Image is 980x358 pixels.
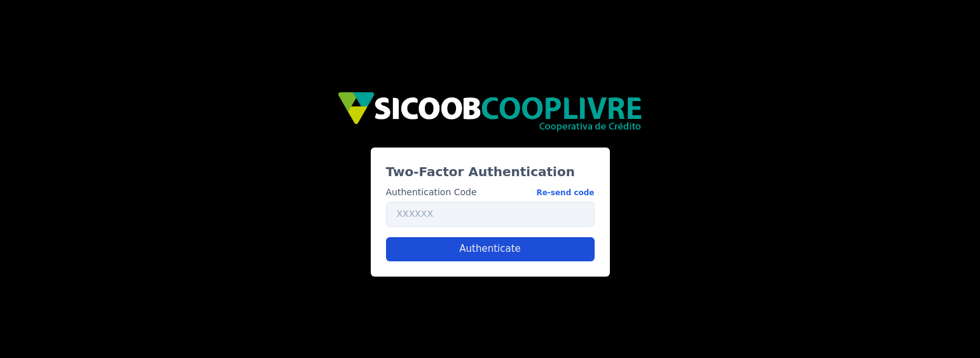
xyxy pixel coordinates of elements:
[337,92,644,132] img: img/sicoob_cooplivre.png
[536,186,594,199] button: Authentication Code
[386,163,595,181] h3: Two-Factor Authentication
[386,237,595,261] button: Authenticate
[386,202,595,227] input: XXXXXX
[386,186,595,199] label: Authentication Code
